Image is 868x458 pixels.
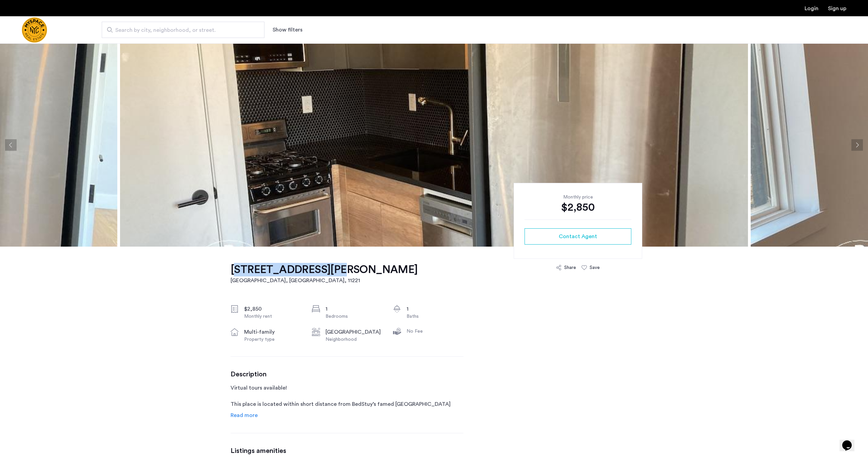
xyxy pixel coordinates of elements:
[828,6,846,11] a: Registration
[231,263,418,276] h1: [STREET_ADDRESS][PERSON_NAME]
[115,26,245,34] span: Search by city, neighborhood, or street.
[231,411,258,419] a: Read info
[231,370,463,378] h3: Description
[840,431,861,451] iframe: chat widget
[120,43,748,247] img: apartment
[325,305,382,313] div: 1
[805,6,818,11] a: Login
[231,384,463,408] p: Virtual tours available! This place is located within short distance from BedStuy’s famed [GEOGRA...
[231,276,418,285] h2: [GEOGRAPHIC_DATA], [GEOGRAPHIC_DATA] , 11221
[525,228,631,245] button: button
[231,413,258,418] span: Read more
[22,17,47,43] a: Cazamio Logo
[244,313,301,320] div: Monthly rent
[325,336,382,343] div: Neighborhood
[407,313,463,320] div: Baths
[244,305,301,313] div: $2,850
[231,263,418,285] a: [STREET_ADDRESS][PERSON_NAME][GEOGRAPHIC_DATA], [GEOGRAPHIC_DATA], 11221
[407,328,463,335] div: No Fee
[407,305,463,313] div: 1
[525,201,631,214] div: $2,850
[273,26,302,34] button: Show or hide filters
[590,264,600,271] div: Save
[325,313,382,320] div: Bedrooms
[231,447,463,455] h3: Listings amenities
[525,194,631,201] div: Monthly price
[102,22,264,38] input: Apartment Search
[22,17,47,43] img: logo
[559,232,597,241] span: Contact Agent
[564,264,576,271] div: Share
[325,328,382,336] div: [GEOGRAPHIC_DATA]
[244,336,301,343] div: Property type
[851,139,863,151] button: Next apartment
[5,139,17,151] button: Previous apartment
[244,328,301,336] div: multi-family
